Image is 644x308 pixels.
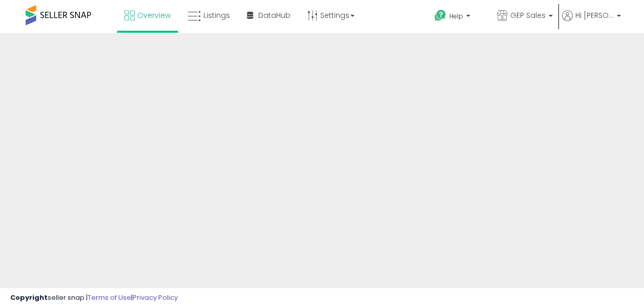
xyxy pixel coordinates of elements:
[510,10,546,20] span: GEP Sales
[88,293,131,302] a: Terms of Use
[10,293,178,303] div: seller snap | |
[133,293,178,302] a: Privacy Policy
[449,12,463,20] span: Help
[203,10,230,20] span: Listings
[426,2,488,33] a: Help
[562,10,621,33] a: Hi [PERSON_NAME]
[137,10,171,20] span: Overview
[434,9,447,22] i: Get Help
[10,293,48,302] strong: Copyright
[258,10,290,20] span: DataHub
[575,10,614,20] span: Hi [PERSON_NAME]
